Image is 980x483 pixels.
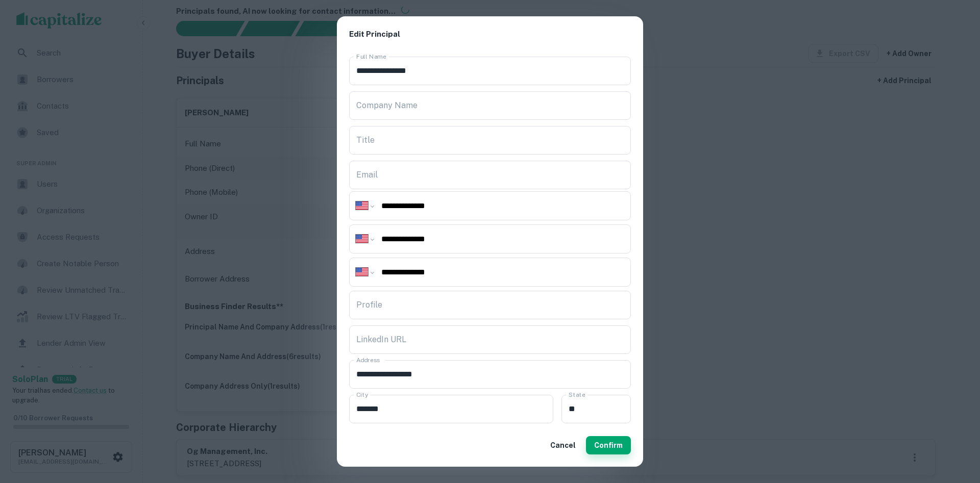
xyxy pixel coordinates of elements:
[586,436,631,454] button: Confirm
[356,390,368,399] label: City
[356,52,386,61] label: Full Name
[356,355,380,364] label: Address
[929,401,980,450] iframe: Chat Widget
[546,436,580,454] button: Cancel
[569,390,585,399] label: State
[337,16,643,53] h2: Edit Principal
